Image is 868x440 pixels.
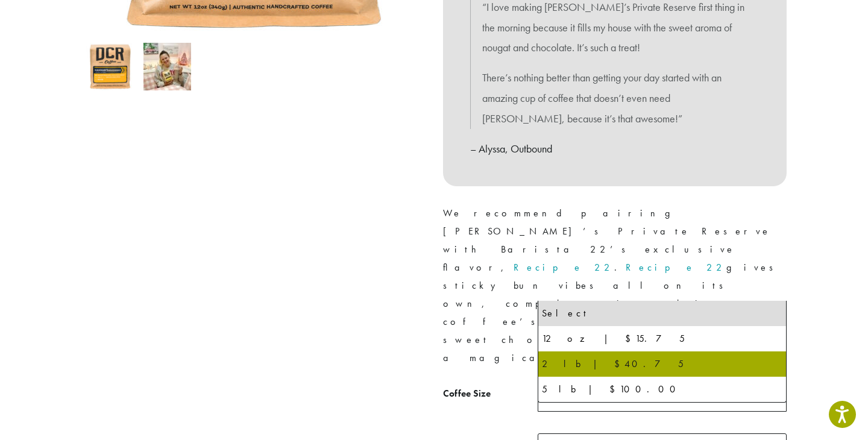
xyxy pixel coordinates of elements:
p: – Alyssa, Outbound [470,139,759,159]
div: 5 lb | $100.00 [542,380,782,398]
a: Recipe 22 [626,261,726,274]
p: We recommend pairing [PERSON_NAME]’s Private Reserve with Barista 22’s exclusive flavor, . gives ... [443,204,787,368]
a: Recipe 22 [514,261,614,274]
div: 2 lb | $40.75 [542,355,782,373]
div: 12 oz | $15.75 [542,330,782,348]
img: Hannah's Private Reserve [86,43,134,90]
img: Hannah's Private Reserve - Image 2 [143,43,191,90]
p: There’s nothing better than getting your day started with an amazing cup of coffee that doesn’t e... [482,68,747,128]
li: Select [538,301,786,326]
label: Coffee Size [443,385,538,403]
